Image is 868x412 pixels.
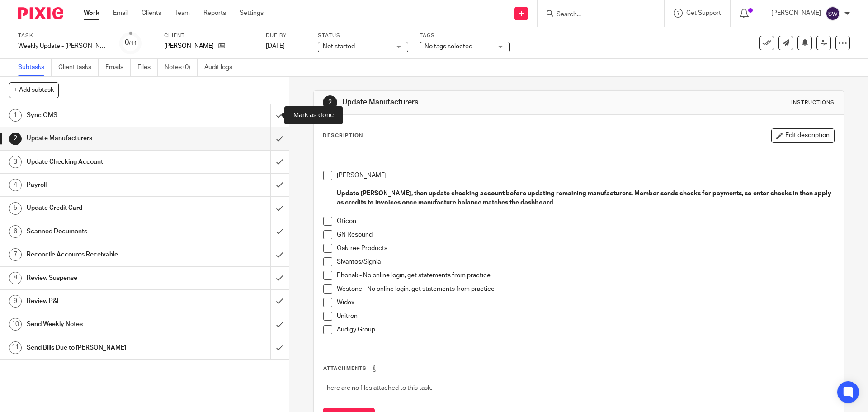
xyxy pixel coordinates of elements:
[27,341,183,355] h1: Send Bills Due to [PERSON_NAME]
[425,43,472,50] span: No tags selected
[337,298,834,307] p: Widex
[337,190,833,206] strong: Update [PERSON_NAME], then update checking account before updating remaining manufacturers. Membe...
[9,295,22,308] div: 9
[791,99,835,106] div: Instructions
[27,271,183,285] h1: Review Suspense
[323,366,367,371] span: Attachments
[9,202,22,215] div: 5
[337,244,834,253] p: Oaktree Products
[323,385,432,391] span: There are no files attached to this task.
[84,9,99,18] a: Work
[337,230,834,239] p: GN Resound
[9,156,22,168] div: 3
[137,59,158,76] a: Files
[337,257,834,266] p: Sivantos/Signia
[27,201,183,215] h1: Update Credit Card
[420,32,510,39] label: Tags
[27,178,183,192] h1: Payroll
[337,271,834,280] p: Phonak - No online login, get statements from practice
[686,10,721,16] span: Get Support
[771,128,835,143] button: Edit description
[337,325,834,334] p: Audigy Group
[27,317,183,331] h1: Send Weekly Notes
[18,42,108,51] div: Weekly Update - Oberbeck
[9,109,22,122] div: 1
[175,9,190,18] a: Team
[9,133,22,145] div: 2
[27,294,183,308] h1: Review P&L
[27,109,183,122] h1: Sync OMS
[9,341,22,354] div: 11
[266,43,285,49] span: [DATE]
[318,32,408,39] label: Status
[9,248,22,261] div: 7
[203,9,226,18] a: Reports
[27,132,183,145] h1: Update Manufacturers
[18,59,52,76] a: Subtasks
[18,32,108,39] label: Task
[342,98,598,107] h1: Update Manufacturers
[142,9,161,18] a: Clients
[337,171,834,180] p: [PERSON_NAME]
[105,59,131,76] a: Emails
[9,179,22,191] div: 4
[826,6,840,21] img: svg%3E
[27,248,183,261] h1: Reconcile Accounts Receivable
[27,155,183,169] h1: Update Checking Account
[9,82,59,98] button: + Add subtask
[125,38,137,48] div: 0
[337,312,834,321] p: Unitron
[337,284,834,294] p: Westone - No online login, get statements from practice
[164,32,255,39] label: Client
[323,95,337,110] div: 2
[204,59,239,76] a: Audit logs
[58,59,99,76] a: Client tasks
[337,217,834,226] p: Oticon
[556,11,637,19] input: Search
[9,318,22,331] div: 10
[9,272,22,284] div: 8
[266,32,307,39] label: Due by
[165,59,198,76] a: Notes (0)
[240,9,264,18] a: Settings
[129,41,137,46] small: /11
[323,132,363,139] p: Description
[771,9,821,18] p: [PERSON_NAME]
[9,225,22,238] div: 6
[27,225,183,238] h1: Scanned Documents
[113,9,128,18] a: Email
[18,7,63,19] img: Pixie
[323,43,355,50] span: Not started
[164,42,214,51] p: [PERSON_NAME]
[18,42,108,51] div: Weekly Update - [PERSON_NAME]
